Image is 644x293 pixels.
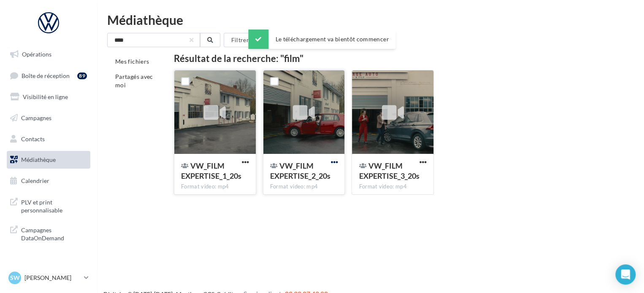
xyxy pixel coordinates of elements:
a: Médiathèque [5,151,92,169]
button: Filtrer par [224,33,273,47]
div: Résultat de la recherche: "film" [174,54,612,63]
a: Campagnes [5,109,92,127]
span: Opérations [22,51,51,58]
span: Campagnes DataOnDemand [21,224,87,242]
span: Boîte de réception [22,72,70,79]
a: SW [PERSON_NAME] [7,270,90,286]
div: 89 [77,73,87,79]
div: Open Intercom Messenger [615,264,636,285]
div: Le téléchargement va bientôt commencer [248,30,395,49]
span: Calendrier [21,177,49,184]
div: Format video: mp4 [270,183,338,191]
a: Calendrier [5,172,92,190]
p: [PERSON_NAME] [24,274,81,282]
a: PLV et print personnalisable [5,193,92,218]
span: SW [10,274,20,282]
div: Format video: mp4 [181,183,249,191]
span: VW_FILM EXPERTISE_2_20s [270,161,330,180]
div: Format video: mp4 [359,183,427,191]
div: Médiathèque [107,13,634,26]
span: Visibilité en ligne [23,93,68,100]
span: Mes fichiers [115,58,149,65]
a: Contacts [5,130,92,148]
a: Campagnes DataOnDemand [5,221,92,246]
span: VW_FILM EXPERTISE_3_20s [359,161,419,180]
span: Contacts [21,135,45,142]
span: Partagés avec moi [115,73,153,89]
span: Campagnes [21,114,51,121]
a: Visibilité en ligne [5,88,92,106]
span: Médiathèque [21,156,56,163]
a: Opérations [5,46,92,63]
a: Boîte de réception89 [5,67,92,85]
span: PLV et print personnalisable [21,196,87,215]
span: VW_FILM EXPERTISE_1_20s [181,161,241,180]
